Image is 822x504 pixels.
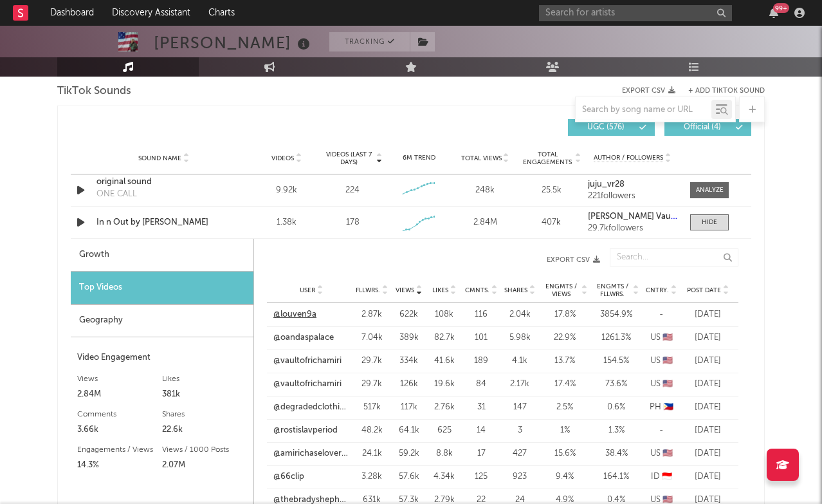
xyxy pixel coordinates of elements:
[542,471,587,483] div: 9.4 %
[96,176,231,189] div: original sound
[71,239,253,272] div: Growth
[77,387,162,402] div: 2.84M
[465,331,497,344] div: 101
[673,124,732,131] span: Official ( 4 )
[504,355,536,368] div: 4.1k
[588,212,679,221] strong: [PERSON_NAME] Vault!
[465,401,497,414] div: 31
[356,447,388,460] div: 24.1k
[323,151,375,166] span: Videos (last 7 days)
[162,422,247,438] div: 22.6k
[645,424,677,437] div: -
[504,286,527,294] span: Shares
[588,180,625,189] strong: juju_vr28
[394,331,423,344] div: 389k
[662,380,673,388] span: 🇺🇸
[645,308,677,321] div: -
[280,256,600,264] button: Export CSV
[273,401,349,414] a: @degradedclothingph
[542,308,587,321] div: 17.8 %
[162,458,247,473] div: 2.07M
[662,496,673,504] span: 🇺🇸
[542,424,587,437] div: 1 %
[645,447,677,460] div: US
[465,378,497,391] div: 84
[684,471,732,483] div: [DATE]
[96,216,231,229] div: In n Out by [PERSON_NAME]
[684,331,732,344] div: [DATE]
[522,184,581,197] div: 25.5k
[394,401,423,414] div: 117k
[645,355,677,368] div: US
[594,424,639,437] div: 1.3 %
[394,355,423,368] div: 334k
[568,119,655,136] button: UGC(576)
[465,471,497,483] div: 125
[57,84,131,99] span: TikTok Sounds
[576,105,711,115] input: Search by song name or URL
[522,216,581,229] div: 407k
[465,355,497,368] div: 189
[273,447,349,460] a: @amirichaselover14
[77,371,162,387] div: Views
[394,378,423,391] div: 126k
[394,308,423,321] div: 622k
[504,447,536,460] div: 427
[77,350,247,366] div: Video Engagement
[588,224,677,233] div: 29.7k followers
[77,407,162,422] div: Comments
[594,331,639,344] div: 1261.3 %
[273,471,304,483] a: @66clip
[504,331,536,344] div: 5.98k
[773,3,789,13] div: 99 +
[455,216,515,229] div: 2.84M
[662,333,673,342] span: 🇺🇸
[329,32,410,51] button: Tracking
[356,378,388,391] div: 29.7k
[465,308,497,321] div: 116
[539,5,732,21] input: Search for artists
[396,286,414,294] span: Views
[522,151,574,166] span: Total Engagements
[687,286,721,294] span: Post Date
[646,286,669,294] span: Cntry.
[430,308,459,321] div: 108k
[684,447,732,460] div: [DATE]
[465,447,497,460] div: 17
[430,331,459,344] div: 82.7k
[271,154,294,162] span: Videos
[455,184,515,197] div: 248k
[465,424,497,437] div: 14
[162,407,247,422] div: Shares
[594,154,663,162] span: Author / Followers
[504,424,536,437] div: 3
[257,216,316,229] div: 1.38k
[622,87,675,95] button: Export CSV
[769,8,778,18] button: 99+
[356,401,388,414] div: 517k
[430,471,459,483] div: 4.34k
[432,286,448,294] span: Likes
[645,471,677,483] div: ID
[662,449,673,458] span: 🇺🇸
[356,355,388,368] div: 29.7k
[588,212,677,221] a: [PERSON_NAME] Vault!
[430,401,459,414] div: 2.76k
[154,32,313,53] div: [PERSON_NAME]
[684,308,732,321] div: [DATE]
[162,387,247,402] div: 381k
[356,331,388,344] div: 7.04k
[594,355,639,368] div: 154.5 %
[645,331,677,344] div: US
[300,286,315,294] span: User
[356,471,388,483] div: 3.28k
[162,442,247,458] div: Views / 1000 Posts
[542,401,587,414] div: 2.5 %
[684,355,732,368] div: [DATE]
[588,192,677,201] div: 221 followers
[430,424,459,437] div: 625
[461,154,502,162] span: Total Views
[645,401,677,414] div: PH
[77,442,162,458] div: Engagements / Views
[504,401,536,414] div: 147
